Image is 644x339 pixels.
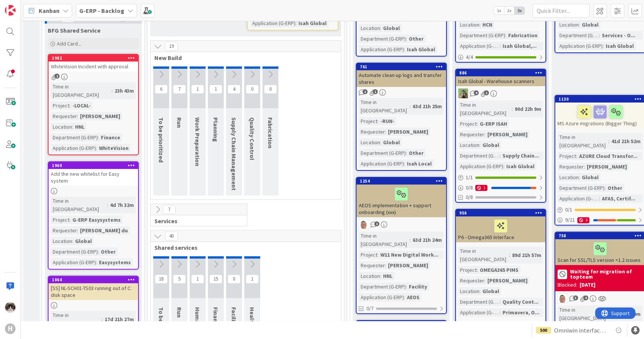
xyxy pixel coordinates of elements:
span: : [377,251,379,259]
span: 4 [583,295,588,300]
div: [PERSON_NAME] du [78,226,130,235]
span: New Build [154,54,331,61]
span: : [404,159,405,168]
a: 886Isah Global - Warehouse scannersTTTime in [GEOGRAPHIC_DATA]:90d 22h 9mProject:G-ERP ISAHReques... [455,69,546,203]
div: G-ERP ISAH [478,120,509,128]
span: 0 / 1 [565,206,572,214]
span: 18 [155,274,168,284]
div: 886 [456,69,545,76]
div: Requester [51,112,77,120]
div: Fabrication [506,31,539,39]
div: Department (G-ERP) [558,31,599,39]
a: 1254AEOS implementation + support onboarding (xxx)lDTime in [GEOGRAPHIC_DATA]:63d 21h 24mProject:... [356,177,447,314]
div: Location [458,20,479,29]
div: Requester [458,276,484,285]
span: Support [16,1,35,10]
span: 0/1 [466,320,473,328]
span: 1 [484,90,489,95]
div: Project [359,117,377,125]
span: 0 [264,85,277,94]
div: Location [558,20,579,29]
span: Planning [212,117,220,142]
span: : [98,248,99,256]
span: : [69,101,71,110]
div: Application (G-ERP) [359,293,404,301]
span: 19 [165,42,178,51]
span: 7 [173,85,186,94]
div: [PERSON_NAME] [585,162,629,171]
b: G-ERP - Backlog [79,7,124,14]
input: Quick Filter... [532,4,589,17]
div: Other [407,35,426,43]
span: : [599,194,600,203]
div: OMEGA365 PIMS [478,266,520,274]
div: Project [458,120,477,128]
div: Department (G-ERP) [558,184,605,192]
div: HNL [73,123,86,131]
span: Finance [212,307,220,328]
span: Run [176,307,183,318]
div: 1254 [360,178,446,184]
div: Facility [407,282,429,291]
span: 4 / 4 [466,53,473,61]
div: Department (G-ERP) [359,149,406,157]
span: 2 [55,74,60,79]
span: 2x [504,7,514,14]
span: : [385,128,386,136]
div: Primavera, O... [501,308,541,317]
span: : [77,112,78,120]
div: 500 [536,327,551,334]
div: 1864 [52,277,138,282]
div: 90d 22h 9m [513,105,543,113]
img: Visit kanbanzone.com [5,5,16,16]
div: Project [51,101,69,110]
a: 956P6 - Omega365 InterfaceTime in [GEOGRAPHIC_DATA]:89d 21h 57mProject:OMEGA365 PIMSRequester:[PE... [455,209,546,329]
div: Application (G-ERP) [51,258,96,266]
div: Requester [51,226,77,235]
div: Application (G-ERP) [558,194,599,203]
span: : [599,31,600,39]
div: [PERSON_NAME] [485,276,529,285]
div: H [5,323,16,334]
span: Add Card... [57,40,81,47]
div: 5 [577,217,589,223]
img: Kv [5,302,16,313]
div: Department (G-ERP) [359,282,406,291]
span: : [69,216,71,224]
span: : [584,162,585,171]
div: Time in [GEOGRAPHIC_DATA] [458,101,512,117]
div: 956 [456,210,545,216]
div: [SS] NL-SCH01-TS03 running out of C: disk space [49,283,138,300]
div: 886Isah Global - Warehouse scanners [456,69,545,86]
div: 886 [459,70,545,76]
div: Project [359,251,377,259]
div: Time in [GEOGRAPHIC_DATA] [558,306,614,322]
div: Supply Chain... [501,151,541,160]
div: Department (G-ERP) [51,248,98,256]
div: Isah Global [405,45,437,54]
div: Location [51,237,72,245]
span: : [499,151,501,160]
div: Isah Global [297,19,328,27]
span: : [96,258,97,266]
div: Other [407,149,426,157]
div: Time in [GEOGRAPHIC_DATA] [51,311,102,328]
div: Add the new whitelist for Easy system [49,169,138,186]
span: : [512,105,513,113]
div: 1982WhiteVision Incident with approval [49,55,138,71]
div: Global [481,141,501,149]
div: 956 [459,210,545,216]
span: : [477,266,478,274]
div: Time in [GEOGRAPHIC_DATA] [359,98,410,115]
span: : [406,35,407,43]
div: Project [458,266,477,274]
div: Location [558,173,579,181]
div: 0/81 [456,183,545,192]
img: lD [558,293,567,303]
div: 23h 43m [113,87,136,95]
span: : [380,138,381,147]
div: WhiteVision [97,144,130,152]
span: 1 [246,274,259,284]
div: Other [606,184,624,192]
span: 7 [163,205,176,214]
